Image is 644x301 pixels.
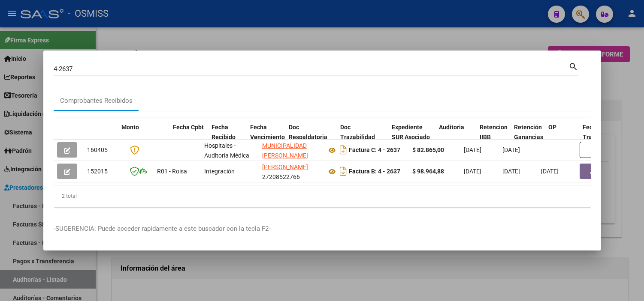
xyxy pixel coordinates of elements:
div: 27208522766 [262,162,320,180]
span: [DATE] [502,168,520,175]
span: Doc Trazabilidad [340,124,375,140]
span: Integración [204,168,235,175]
datatable-header-cell: Expediente SUR Asociado [388,118,435,156]
span: Doc Respaldatoria [289,124,327,140]
i: Descargar documento [338,143,349,157]
span: [DATE] [464,168,481,175]
p: -SUGERENCIA: Puede acceder rapidamente a este buscador con la tecla F2- [54,224,591,234]
datatable-header-cell: Fecha Cpbt [169,118,208,156]
div: 160405 [87,145,123,155]
span: [DATE] [541,168,559,175]
span: Retencion IIBB [480,124,508,140]
mat-icon: search [568,61,578,71]
span: [DATE] [502,146,520,153]
datatable-header-cell: Fecha Vencimiento [247,118,285,156]
datatable-header-cell: Retención Ganancias [511,118,545,156]
datatable-header-cell: Fecha Transferido [579,118,626,156]
datatable-header-cell: CPBT [32,118,118,156]
iframe: Intercom live chat [615,272,635,292]
span: Hospitales - Auditoría Médica [204,142,249,159]
span: Fecha Cpbt [173,124,204,131]
div: Comprobantes Recibidos [60,96,133,106]
span: R01 - Roisa [157,168,187,175]
span: Retención Ganancias [514,124,543,140]
datatable-header-cell: Doc Respaldatoria [285,118,337,156]
strong: Factura C: 4 - 2637 [349,147,400,154]
datatable-header-cell: Retencion IIBB [476,118,511,156]
datatable-header-cell: Fecha Recibido [208,118,247,156]
div: 152015 [87,167,123,176]
span: Fecha Recibido [212,124,236,140]
span: Fecha Transferido [583,124,615,140]
span: Expediente SUR Asociado [392,124,430,140]
datatable-header-cell: Monto [118,118,169,156]
span: OP [548,124,556,131]
datatable-header-cell: OP [545,118,579,156]
div: 30999074843 [262,141,320,159]
strong: $ 98.964,88 [412,168,444,175]
datatable-header-cell: Auditoria [435,118,476,156]
div: 2 total [54,185,591,207]
strong: Factura B: 4 - 2637 [349,168,400,175]
span: [DATE] [464,146,481,153]
i: Descargar documento [338,164,349,178]
span: [PERSON_NAME] [262,164,308,170]
span: Fecha Vencimiento [250,124,285,140]
span: MUNICIPALIDAD [PERSON_NAME][GEOGRAPHIC_DATA] [262,142,320,169]
datatable-header-cell: Doc Trazabilidad [337,118,388,156]
span: Auditoria [439,124,464,131]
strong: $ 82.865,00 [412,146,444,153]
span: Monto [121,124,139,131]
